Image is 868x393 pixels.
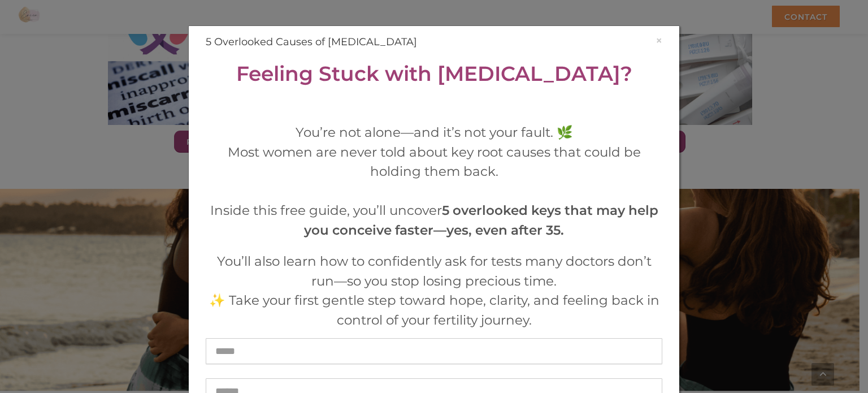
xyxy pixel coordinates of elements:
span: You’re not alone—and it’s not your fault. 🌿 [296,124,573,140]
h4: 5 Overlooked Causes of [MEDICAL_DATA] [206,34,662,50]
strong: 5 overlooked keys that may help you conceive faster—yes, even after 35. [304,202,658,238]
strong: Feeling Stuck with [MEDICAL_DATA]? [236,61,632,86]
span: ✨ Take your first gentle step toward hope, clarity, and feeling back in control of your fertility... [209,292,659,328]
span: You’ll also learn how to confidently ask for tests many doctors don’t run—so you stop losing prec... [217,253,652,289]
button: × [656,34,662,46]
span: Inside this free guide, you’ll uncover [210,202,658,238]
span: Most women are never told about key root causes that could be holding them back. [228,144,641,180]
